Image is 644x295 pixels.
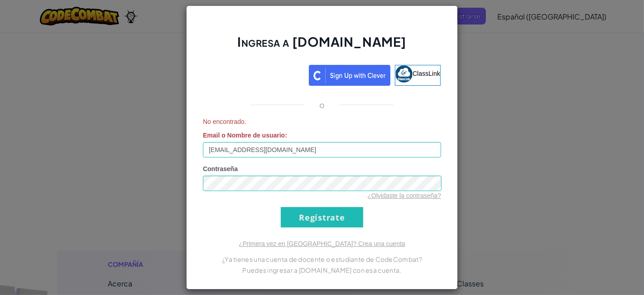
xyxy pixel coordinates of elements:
iframe: Botón Iniciar sesión con Google [199,64,309,84]
span: Email o Nombre de usuario [203,132,285,139]
span: ClassLink [413,70,440,77]
label: : [203,131,287,140]
input: Regístrate [281,207,363,227]
img: classlink-logo-small.png [395,65,413,83]
p: Puedes ingresar a [DOMAIN_NAME] con esa cuenta. [203,265,441,275]
span: No encontrado. [203,117,441,126]
h2: Ingresa a [DOMAIN_NAME] [203,33,441,59]
a: ¿Olvidaste la contraseña? [367,192,441,199]
p: ¿Ya tienes una cuenta de docente o estudiante de CodeCombat? [203,254,441,265]
img: clever_sso_button@2x.png [309,65,390,86]
span: Contraseña [203,165,238,172]
a: ¿Primera vez en [GEOGRAPHIC_DATA]? Crea una cuenta [239,240,405,247]
p: o [319,99,325,110]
